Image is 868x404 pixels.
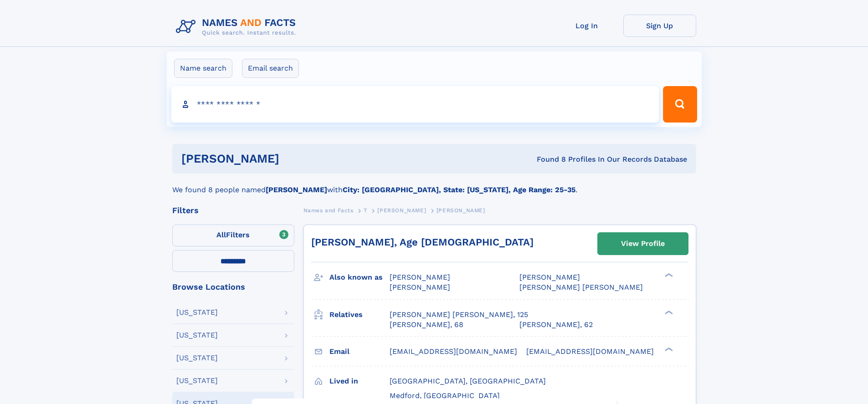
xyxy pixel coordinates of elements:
[377,207,426,214] span: [PERSON_NAME]
[303,205,354,216] a: Names and Facts
[176,332,218,339] div: [US_STATE]
[172,174,696,195] div: We found 8 people named with .
[663,309,673,315] div: ❯
[329,307,390,322] h3: Relatives
[377,205,426,216] a: [PERSON_NAME]
[390,377,546,385] span: [GEOGRAPHIC_DATA], [GEOGRAPHIC_DATA]
[598,233,688,255] a: View Profile
[266,185,327,194] b: [PERSON_NAME]
[519,273,580,281] span: [PERSON_NAME]
[172,283,294,291] div: Browse Locations
[329,373,390,389] h3: Lived in
[343,185,575,194] b: City: [GEOGRAPHIC_DATA], State: [US_STATE], Age Range: 25-35
[437,207,485,214] span: [PERSON_NAME]
[663,346,673,352] div: ❯
[329,344,390,359] h3: Email
[364,205,367,216] a: T
[242,59,299,78] label: Email search
[176,309,218,316] div: [US_STATE]
[390,320,463,330] a: [PERSON_NAME], 68
[550,15,623,37] a: Log In
[172,206,294,215] div: Filters
[390,273,450,281] span: [PERSON_NAME]
[172,225,294,246] label: Filters
[519,283,643,291] span: [PERSON_NAME] [PERSON_NAME]
[390,310,528,320] a: [PERSON_NAME] [PERSON_NAME], 125
[526,347,654,356] span: [EMAIL_ADDRESS][DOMAIN_NAME]
[663,272,673,278] div: ❯
[172,15,303,39] img: Logo Names and Facts
[390,283,450,291] span: [PERSON_NAME]
[623,15,696,37] a: Sign Up
[390,347,517,356] span: [EMAIL_ADDRESS][DOMAIN_NAME]
[519,320,593,330] a: [PERSON_NAME], 62
[311,236,534,248] a: [PERSON_NAME], Age [DEMOGRAPHIC_DATA]
[621,233,665,254] div: View Profile
[216,230,226,239] span: All
[408,154,687,164] div: Found 8 Profiles In Our Records Database
[364,207,367,214] span: T
[171,86,659,123] input: search input
[663,86,697,123] button: Search Button
[176,354,218,362] div: [US_STATE]
[390,391,500,400] span: Medford, [GEOGRAPHIC_DATA]
[176,377,218,384] div: [US_STATE]
[329,270,390,285] h3: Also known as
[181,153,408,164] h1: [PERSON_NAME]
[174,59,232,78] label: Name search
